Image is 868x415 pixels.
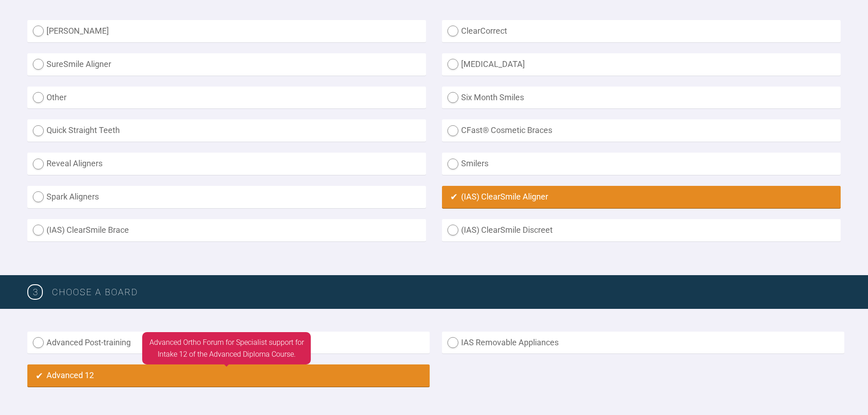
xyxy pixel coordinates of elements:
label: [PERSON_NAME] [27,20,426,42]
label: [MEDICAL_DATA] [442,53,841,76]
label: Quick Straight Teeth [27,119,426,142]
label: IAS Removable Appliances [442,332,844,354]
label: Smilers [442,153,841,175]
label: Other [27,87,426,109]
label: CFast® Cosmetic Braces [442,119,841,142]
label: SureSmile Aligner [27,53,426,76]
span: 3 [27,284,43,300]
label: (IAS) ClearSmile Brace [27,219,426,241]
label: Advanced Post-training [27,332,430,354]
label: (IAS) ClearSmile Discreet [442,219,841,241]
h3: Choose a board [52,285,841,299]
label: Advanced 12 [27,364,430,387]
label: ClearCorrect [442,20,841,42]
label: (IAS) ClearSmile Aligner [442,186,841,208]
label: Reveal Aligners [27,153,426,175]
label: Spark Aligners [27,186,426,208]
label: Six Month Smiles [442,87,841,109]
div: Advanced Ortho Forum for Specialist support for Intake 12 of the Advanced Diploma Course. [142,332,311,364]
